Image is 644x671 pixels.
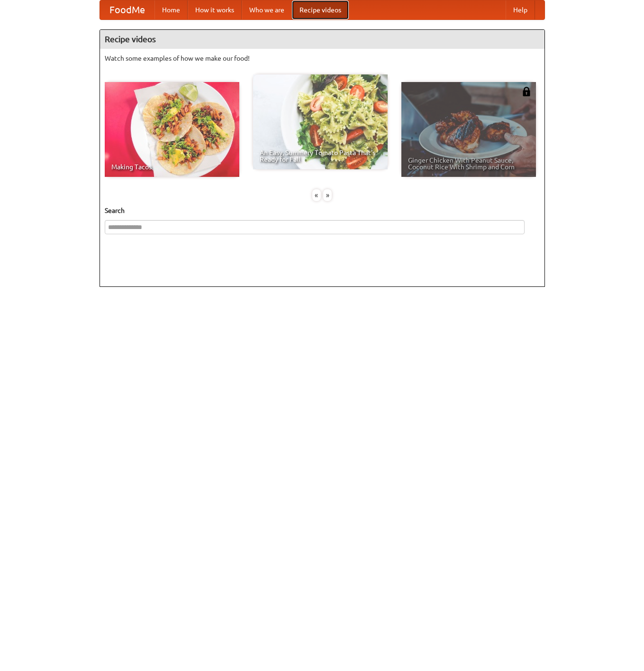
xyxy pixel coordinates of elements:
a: Help [506,0,535,19]
a: FoodMe [100,0,154,19]
a: How it works [188,0,242,19]
span: Making Tacos [111,164,233,170]
p: Watch some examples of how we make our food! [105,54,540,63]
span: An Easy, Summery Tomato Pasta That's Ready for Fall [260,149,381,163]
h4: Recipe videos [100,30,544,49]
a: Recipe videos [292,0,349,19]
h5: Search [105,206,540,215]
a: Making Tacos [105,82,239,177]
a: Home [154,0,188,19]
a: An Easy, Summery Tomato Pasta That's Ready for Fall [253,74,388,169]
div: « [312,189,321,201]
a: Who we are [242,0,292,19]
div: » [323,189,332,201]
img: 483408.png [522,87,531,96]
